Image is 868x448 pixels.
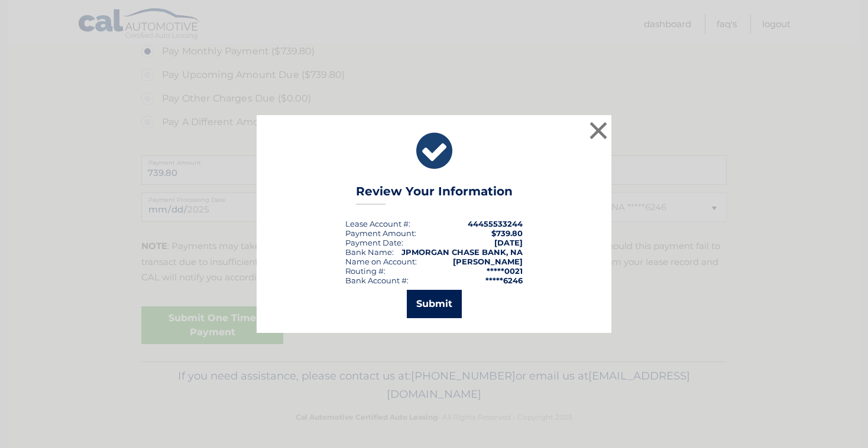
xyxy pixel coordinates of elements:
div: Bank Account #: [345,276,409,285]
div: Bank Name: [345,247,394,257]
span: $739.80 [491,228,523,238]
strong: [PERSON_NAME] [453,257,523,266]
span: [DATE] [494,238,523,247]
div: Routing #: [345,266,386,276]
button: × [587,119,610,142]
div: Name on Account: [345,257,417,266]
span: Payment Date [345,238,401,247]
div: : [345,238,403,247]
strong: 44455533244 [468,219,523,228]
button: Submit [407,290,462,318]
div: Lease Account #: [345,219,410,228]
div: Payment Amount: [345,228,416,238]
h3: Review Your Information [356,184,513,205]
strong: JPMORGAN CHASE BANK, NA [401,247,523,257]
